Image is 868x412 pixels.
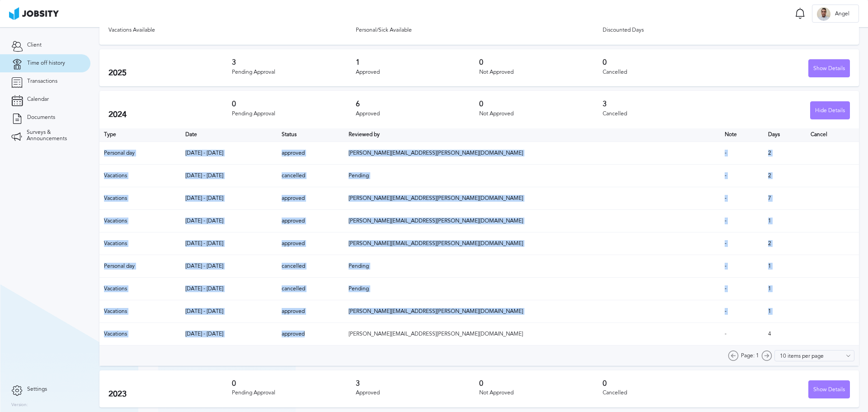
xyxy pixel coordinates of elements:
[99,165,181,187] td: Vacations
[808,380,850,398] button: Show Details
[99,187,181,210] td: Vacations
[181,255,277,278] td: [DATE] - [DATE]
[725,195,726,201] span: -
[232,390,355,396] div: Pending Approval
[812,5,859,23] button: AAngel
[11,403,28,408] label: Version:
[232,100,355,108] h3: 0
[603,390,726,396] div: Cancelled
[720,128,764,142] th: Toggle SortBy
[725,218,726,224] span: -
[232,58,355,66] h3: 3
[741,353,759,359] span: Page: 1
[809,381,849,399] div: Show Details
[344,128,720,142] th: Toggle SortBy
[349,172,369,179] span: Pending
[181,187,277,210] td: [DATE] - [DATE]
[603,100,726,108] h3: 3
[349,263,369,269] span: Pending
[356,58,479,66] h3: 1
[808,59,850,77] button: Show Details
[356,100,479,108] h3: 6
[181,232,277,255] td: [DATE] - [DATE]
[764,165,806,187] td: 2
[99,210,181,232] td: Vacations
[27,96,49,103] span: Calendar
[479,69,603,76] div: Not Approved
[764,128,806,142] th: Days
[725,331,726,337] span: -
[181,165,277,187] td: [DATE] - [DATE]
[725,150,726,156] span: -
[277,210,344,232] td: approved
[232,379,355,388] h3: 0
[810,101,850,119] button: Hide Details
[277,165,344,187] td: cancelled
[99,255,181,278] td: Personal day
[349,331,523,337] span: [PERSON_NAME][EMAIL_ADDRESS][PERSON_NAME][DOMAIN_NAME]
[479,390,603,396] div: Not Approved
[99,128,181,142] th: Type
[603,111,726,117] div: Cancelled
[479,58,603,66] h3: 0
[108,389,232,399] h2: 2023
[99,142,181,165] td: Personal day
[277,255,344,278] td: cancelled
[277,278,344,300] td: cancelled
[277,300,344,323] td: approved
[356,111,479,117] div: Approved
[181,300,277,323] td: [DATE] - [DATE]
[356,27,603,33] div: Personal/Sick Available
[349,150,523,156] span: [PERSON_NAME][EMAIL_ADDRESS][PERSON_NAME][DOMAIN_NAME]
[764,210,806,232] td: 1
[181,142,277,165] td: [DATE] - [DATE]
[277,187,344,210] td: approved
[817,7,830,21] div: A
[181,128,277,142] th: Toggle SortBy
[277,323,344,346] td: approved
[830,11,854,17] span: Angel
[27,129,79,142] span: Surveys & Announcements
[27,60,65,66] span: Time off history
[764,142,806,165] td: 2
[725,308,726,314] span: -
[108,110,232,119] h2: 2024
[764,255,806,278] td: 1
[349,308,523,314] span: [PERSON_NAME][EMAIL_ADDRESS][PERSON_NAME][DOMAIN_NAME]
[27,42,42,48] span: Client
[764,232,806,255] td: 2
[764,278,806,300] td: 1
[764,323,806,346] td: 4
[356,379,479,388] h3: 3
[725,263,726,269] span: -
[277,142,344,165] td: approved
[725,172,726,179] span: -
[725,240,726,246] span: -
[764,300,806,323] td: 1
[603,27,850,33] div: Discounted Days
[232,111,355,117] div: Pending Approval
[27,386,47,393] span: Settings
[99,278,181,300] td: Vacations
[9,7,59,20] img: ab4bad089aa723f57921c736e9817d99.png
[356,390,479,396] div: Approved
[99,232,181,255] td: Vacations
[232,69,355,76] div: Pending Approval
[349,195,523,201] span: [PERSON_NAME][EMAIL_ADDRESS][PERSON_NAME][DOMAIN_NAME]
[806,128,859,142] th: Cancel
[181,323,277,346] td: [DATE] - [DATE]
[27,78,57,85] span: Transactions
[603,69,726,76] div: Cancelled
[356,69,479,76] div: Approved
[479,111,603,117] div: Not Approved
[99,323,181,346] td: Vacations
[108,68,232,78] h2: 2025
[349,285,369,292] span: Pending
[349,218,523,224] span: [PERSON_NAME][EMAIL_ADDRESS][PERSON_NAME][DOMAIN_NAME]
[181,278,277,300] td: [DATE] - [DATE]
[181,210,277,232] td: [DATE] - [DATE]
[277,232,344,255] td: approved
[99,300,181,323] td: Vacations
[603,379,726,388] h3: 0
[479,100,603,108] h3: 0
